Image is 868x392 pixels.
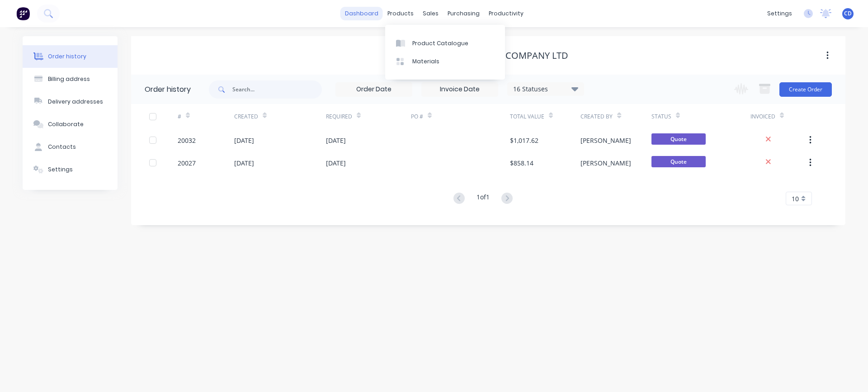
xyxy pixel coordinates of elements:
div: $1,017.62 [510,136,538,145]
div: Delivery addresses [48,98,103,106]
button: Create Order [779,82,832,97]
button: Billing address [23,68,118,90]
div: 16 Statuses [508,84,584,94]
span: 10 [792,194,799,203]
div: products [383,7,418,20]
div: productivity [484,7,528,20]
div: Billing address [48,75,90,83]
div: Total Value [510,113,544,121]
div: Materials [412,57,439,66]
div: [PERSON_NAME] [580,158,631,168]
input: Invoice Date [422,83,498,96]
button: Order history [23,45,118,68]
a: Product Catalogue [385,34,505,52]
div: [DATE] [326,158,346,168]
div: Order history [48,52,86,61]
input: Order Date [336,83,412,96]
div: PO # [411,113,423,121]
div: Invoiced [750,104,807,129]
div: Order history [145,84,191,95]
div: # [178,104,234,129]
div: 20027 [178,158,196,168]
div: [DATE] [326,136,346,145]
img: Factory [16,7,30,20]
button: Delivery addresses [23,90,118,113]
button: Contacts [23,136,118,158]
div: Invoiced [750,113,775,121]
div: purchasing [443,7,484,20]
div: $858.14 [510,158,533,168]
div: Settings [48,165,73,174]
span: Quote [651,156,706,167]
div: 1 of 1 [476,192,490,205]
a: Materials [385,52,505,71]
div: Status [651,104,750,129]
div: Contacts [48,143,76,151]
input: Search... [232,80,322,99]
div: Status [651,113,671,121]
div: PO # [411,104,510,129]
a: dashboard [340,7,383,20]
button: Collaborate [23,113,118,136]
div: settings [763,7,797,20]
div: sales [418,7,443,20]
div: [DATE] [234,158,254,168]
div: Collaborate [48,120,84,128]
div: # [178,113,181,121]
div: Required [326,104,411,129]
div: 20032 [178,136,196,145]
div: Created By [580,104,651,129]
div: Created By [580,113,613,121]
div: [PERSON_NAME] [580,136,631,145]
div: Total Value [510,104,580,129]
div: [DATE] [234,136,254,145]
button: Settings [23,158,118,181]
div: Created [234,104,326,129]
div: Product Catalogue [412,39,468,47]
div: Created [234,113,258,121]
span: Quote [651,133,706,145]
div: Required [326,113,352,121]
span: CD [844,9,852,18]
